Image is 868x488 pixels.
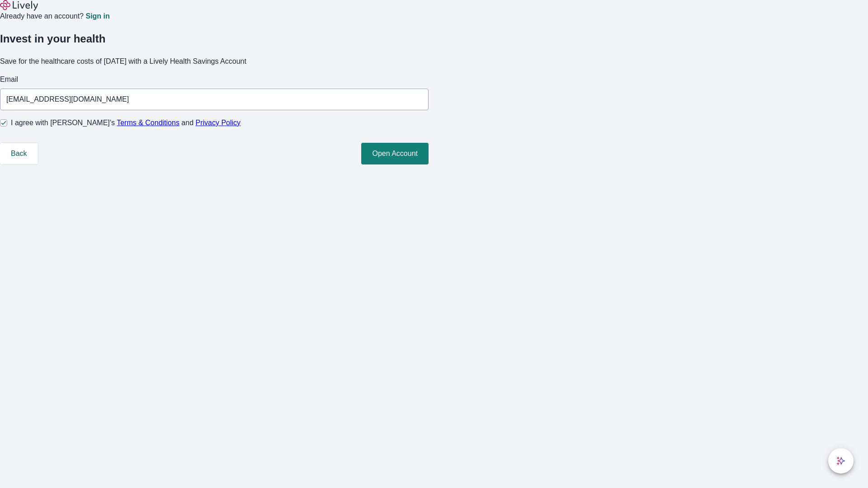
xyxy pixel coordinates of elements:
span: I agree with [PERSON_NAME]’s and [11,117,241,128]
a: Privacy Policy [196,119,241,127]
a: Sign in [85,13,109,20]
button: chat [828,448,854,474]
a: Terms & Conditions [117,119,179,127]
button: Open Account [361,143,429,164]
svg: Lively AI Assistant [836,456,845,465]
